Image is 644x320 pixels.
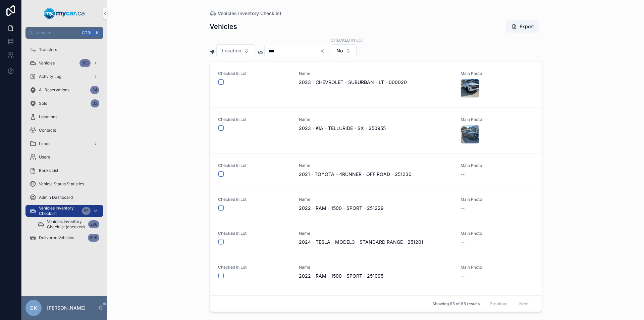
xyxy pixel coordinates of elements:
[218,231,291,236] span: Checked In Lot
[79,59,91,67] div: 353
[25,178,103,190] a: Vehicle Status Statistics
[461,163,533,168] span: Main Photo
[39,101,47,106] span: Sold
[299,239,453,245] span: 2024 - TESLA - MODEL3 - STANDARD RANGE - 251201
[30,304,37,312] span: EK
[39,87,69,93] span: All Reservations
[461,273,465,279] span: --
[39,128,56,133] span: Contacts
[218,163,291,168] span: Checked In Lot
[461,197,533,202] span: Main Photo
[39,141,50,146] span: Leads
[432,301,480,307] span: Showing 65 of 65 results
[218,265,291,270] span: Checked In Lot
[25,84,103,96] a: All Reservations34
[39,235,74,240] span: Delivered Vehicles
[25,71,103,83] a: Activity Log
[88,234,99,242] div: 605
[299,171,453,178] span: 2021 - TOYOTA - 4RUNNER - OFF ROAD - 251230
[39,74,61,79] span: Activity Log
[34,218,103,230] a: Vehicles Inventory Checklist (checked)288
[25,111,103,123] a: Locations
[210,22,237,31] h1: Vehicles
[39,114,57,120] span: Locations
[506,20,539,33] button: Export
[210,10,281,17] a: Vehicles Inventory Checklist
[25,57,103,69] a: Vehicles353
[299,273,453,279] span: 2022 - RAM - 1500 - SPORT - 251095
[331,37,364,43] label: Checked in Lot
[461,265,533,270] span: Main Photo
[47,219,86,230] span: Vehicles Inventory Checklist (checked)
[218,117,291,122] span: Checked In Lot
[25,151,103,163] a: Users
[299,197,453,202] span: Name
[336,47,343,54] span: No
[299,265,453,270] span: Name
[25,97,103,109] a: Sold33
[299,71,453,76] span: Name
[25,27,103,39] button: Jump to...CtrlK
[39,168,58,173] span: Banks List
[39,154,50,160] span: Users
[299,205,453,212] span: 2022 - RAM - 1500 - SPORT - 251229
[299,163,453,168] span: Name
[461,117,533,122] span: Main Photo
[216,44,255,57] button: Select Button
[461,71,533,76] span: Main Photo
[25,191,103,203] a: Admin Dashboard
[461,171,465,178] span: --
[44,8,85,19] img: App logo
[218,197,291,202] span: Checked In Lot
[299,117,453,122] span: Name
[39,60,55,66] span: Vehicles
[461,239,465,245] span: --
[82,207,91,215] div: 65
[461,231,533,236] span: Main Photo
[299,125,453,132] span: 2023 - KIA - TELLURIDE - SX - 250955
[25,232,103,244] a: Delivered Vehicles605
[39,205,79,216] span: Vehicles Inventory Checklist
[25,44,103,56] a: Transfers
[25,124,103,136] a: Contacts
[25,205,103,217] a: Vehicles Inventory Checklist65
[21,39,107,253] div: scrollable content
[39,47,57,52] span: Transfers
[461,205,465,212] span: --
[299,231,453,236] span: Name
[91,99,99,107] div: 33
[222,47,241,54] span: Location
[39,195,73,200] span: Admin Dashboard
[25,165,103,177] a: Banks List
[39,181,84,187] span: Vehicle Status Statistics
[25,138,103,150] a: Leads
[320,48,328,54] button: Clear
[218,10,281,17] span: Vehicles Inventory Checklist
[95,30,100,36] span: K
[88,220,99,228] div: 288
[218,71,291,76] span: Checked In Lot
[299,79,453,86] span: 2023 - CHEVROLET - SUBURBAN - LT - 000020
[331,44,357,57] button: Select Button
[90,86,99,94] div: 34
[47,305,86,311] p: [PERSON_NAME]
[36,30,78,36] span: Jump to...
[81,30,93,36] span: Ctrl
